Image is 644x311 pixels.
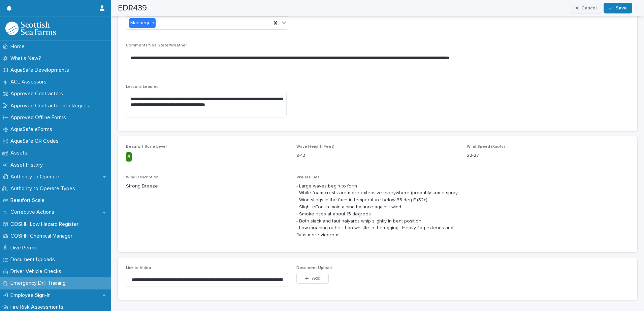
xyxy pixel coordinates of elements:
[8,209,60,215] p: Corrective Actions
[296,183,459,239] p: - Large waves begin to form - White foam crests are more extensive everywhere (probably some spra...
[8,114,71,121] p: Approved Offline Forms
[8,221,84,228] p: COSHH Low Hazard Register
[129,18,156,28] div: Mannequin
[126,85,159,89] span: Lessons Learned
[296,273,329,284] button: Add
[8,126,58,133] p: AquaSafe eForms
[296,175,320,179] span: Visual Clues
[296,266,332,270] span: Document Upload
[8,174,65,180] p: Authority to Operate
[126,43,187,47] span: Comments/Sea State/Weather
[8,79,52,85] p: ACL Assessors
[467,145,505,149] span: Wind Speed (Knots)
[8,67,74,73] p: AquaSafe Developments
[312,276,320,281] span: Add
[581,6,597,10] span: Cancel
[8,245,43,251] p: Dive Permit
[8,292,56,299] p: Employee Sign-In
[8,233,78,239] p: COSHH Chemical Manager
[8,103,97,109] p: Approved Contractor Info Request
[8,268,67,275] p: Driver Vehicle Checks
[8,256,60,263] p: Document Uploads
[8,185,80,192] p: Authority to Operate Types
[8,138,64,144] p: AquaSafe QR Codes
[8,197,50,204] p: Beaufort Scale
[8,280,71,286] p: Emergency Drill Training
[118,3,147,13] h2: EDR439
[296,145,334,149] span: Wave Height (Feet)
[467,152,629,159] p: 22-27
[8,91,68,97] p: Approved Contractors
[126,152,132,162] div: 6
[570,3,602,13] button: Cancel
[616,6,627,10] span: Save
[126,145,167,149] span: Beaufort Scale Level
[8,162,48,168] p: Asset History
[126,183,288,190] p: Strong Breeze
[296,152,459,159] p: 9-12
[8,150,33,156] p: Assets
[126,266,151,270] span: Link to Video
[126,175,159,179] span: Wind Description
[8,304,69,310] p: Fire Risk Assessments
[8,55,46,62] p: What's New?
[5,22,56,35] img: bPIBxiqnSb2ggTQWdOVV
[604,3,632,13] button: Save
[8,43,30,50] p: Home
